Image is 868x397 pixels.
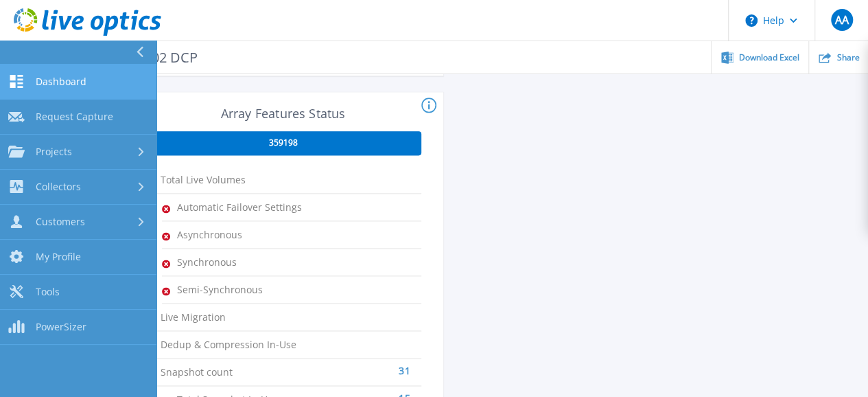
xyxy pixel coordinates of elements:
span: Total Live Volumes [161,166,298,193]
span: PowerSizer [36,321,86,333]
span: Dedup & Compression In-Use [161,331,298,358]
span: Semi-Synchronous [177,276,314,303]
span: Projects [36,146,72,158]
span: Live Migration [161,304,298,330]
span: Collectors [36,181,81,193]
h3: Array Features Status [145,106,421,121]
span: My Profile [36,251,81,263]
span: Asynchronous [177,221,314,248]
span: Synchronous [177,249,314,275]
span: Dashboard [36,76,86,88]
span: Share [836,54,859,62]
span: Request Capture [36,111,113,123]
span: AA [834,14,848,25]
span: Automatic Failover Settings [177,194,314,220]
span: Snapshot count [161,359,298,385]
span: Customers [36,216,85,228]
span: Download Excel [739,54,799,62]
div: 31 [298,359,410,372]
span: Tools [36,286,60,298]
span: 359198 [269,137,298,148]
